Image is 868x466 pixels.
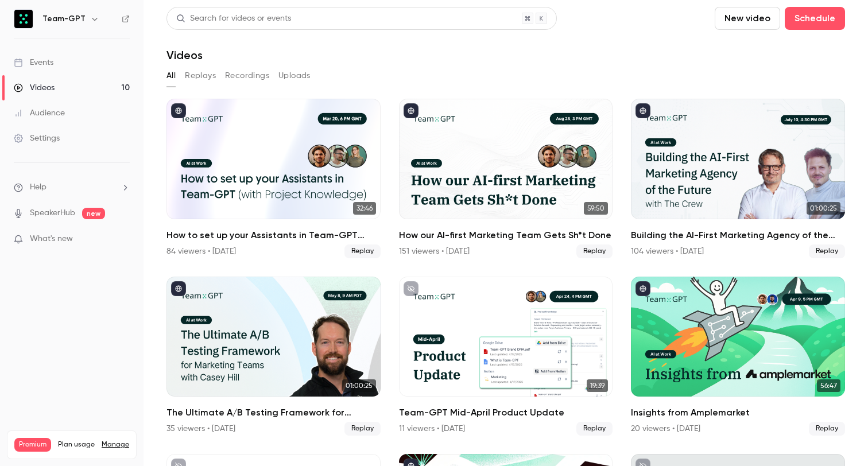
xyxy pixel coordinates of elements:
[14,10,33,28] img: Team-GPT
[785,7,845,30] button: Schedule
[404,281,418,296] button: unpublished
[399,277,613,436] a: 19:39Team-GPT Mid-April Product Update11 viewers • [DATE]Replay
[14,82,55,94] div: Videos
[715,7,780,30] button: New video
[631,246,704,257] div: 104 viewers • [DATE]
[631,423,700,434] div: 20 viewers • [DATE]
[14,438,51,452] span: Premium
[807,202,840,215] span: 01:00:25
[635,103,650,118] button: published
[399,406,613,420] h2: Team-GPT Mid-April Product Update
[30,233,73,245] span: What's new
[344,244,381,258] span: Replay
[14,57,53,68] div: Events
[399,99,613,258] a: 59:50How our AI-first Marketing Team Gets Sh*t Done151 viewers • [DATE]Replay
[14,181,130,193] li: help-dropdown-opener
[225,67,269,85] button: Recordings
[817,379,840,392] span: 56:47
[399,228,613,242] h2: How our AI-first Marketing Team Gets Sh*t Done
[631,228,845,242] h2: Building the AI-First Marketing Agency of the Future with The Crew
[399,99,613,258] li: How our AI-first Marketing Team Gets Sh*t Done
[353,202,376,215] span: 32:46
[404,103,418,118] button: published
[166,246,236,257] div: 84 viewers • [DATE]
[278,67,311,85] button: Uploads
[584,202,608,215] span: 59:50
[399,246,470,257] div: 151 viewers • [DATE]
[342,379,376,392] span: 01:00:25
[176,13,291,25] div: Search for videos or events
[587,379,608,392] span: 19:39
[631,277,845,436] a: 56:47Insights from Amplemarket20 viewers • [DATE]Replay
[399,423,465,434] div: 11 viewers • [DATE]
[166,99,381,258] li: How to set up your Assistants in Team-GPT (with Project Knowledge)
[576,244,613,258] span: Replay
[30,181,46,193] span: Help
[185,67,216,85] button: Replays
[166,423,235,434] div: 35 viewers • [DATE]
[631,99,845,258] a: 01:00:25Building the AI-First Marketing Agency of the Future with The Crew104 viewers • [DATE]Replay
[631,406,845,420] h2: Insights from Amplemarket
[166,99,381,258] a: 32:46How to set up your Assistants in Team-GPT (with Project Knowledge)84 viewers • [DATE]Replay
[166,277,381,436] a: 01:00:25The Ultimate A/B Testing Framework for Marketing Teams with [PERSON_NAME]35 viewers • [DA...
[166,48,203,62] h1: Videos
[635,281,650,296] button: published
[166,277,381,436] li: The Ultimate A/B Testing Framework for Marketing Teams with Casey Hill
[166,406,381,420] h2: The Ultimate A/B Testing Framework for Marketing Teams with [PERSON_NAME]
[102,440,129,449] a: Manage
[399,277,613,436] li: Team-GPT Mid-April Product Update
[576,422,613,436] span: Replay
[166,67,176,85] button: All
[30,207,75,219] a: SpeakerHub
[42,13,86,25] h6: Team-GPT
[166,7,845,459] section: Videos
[631,277,845,436] li: Insights from Amplemarket
[82,208,105,219] span: new
[631,99,845,258] li: Building the AI-First Marketing Agency of the Future with The Crew
[344,422,381,436] span: Replay
[171,281,186,296] button: published
[58,440,95,449] span: Plan usage
[171,103,186,118] button: published
[14,133,60,144] div: Settings
[809,422,845,436] span: Replay
[166,228,381,242] h2: How to set up your Assistants in Team-GPT (with Project Knowledge)
[809,244,845,258] span: Replay
[14,107,65,119] div: Audience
